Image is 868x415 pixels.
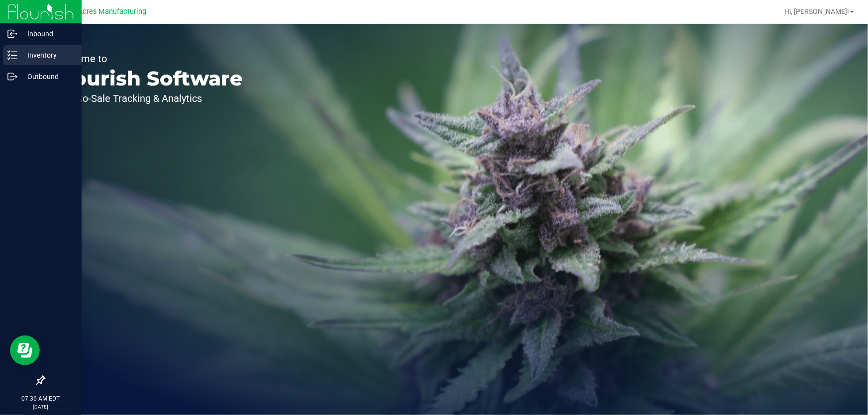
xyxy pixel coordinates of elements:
[54,69,243,88] p: Flourish Software
[10,335,40,365] iframe: Resource center
[7,72,17,82] inline-svg: Outbound
[784,7,849,15] span: Hi, [PERSON_NAME]!
[17,71,77,83] p: Outbound
[7,29,17,39] inline-svg: Inbound
[7,50,17,60] inline-svg: Inventory
[17,28,77,40] p: Inbound
[57,7,146,16] span: Green Acres Manufacturing
[54,93,243,103] p: Seed-to-Sale Tracking & Analytics
[4,403,77,411] p: [DATE]
[17,49,77,61] p: Inventory
[4,394,77,403] p: 07:36 AM EDT
[54,54,243,64] p: Welcome to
